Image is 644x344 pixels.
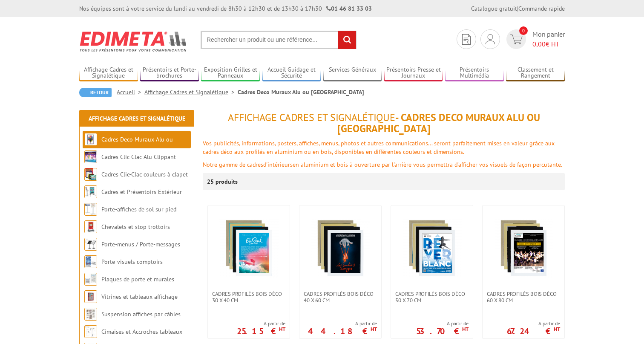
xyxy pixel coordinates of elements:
a: Présentoirs Multimédia [445,66,504,80]
font: Vos publicités, informations, posters, affiches, menus, photos et autres communications... seront... [203,139,555,156]
a: Catalogue gratuit [471,5,517,12]
a: Cadres et Présentoirs Extérieur [101,188,182,196]
a: Affichage Cadres et Signalétique [144,88,238,96]
span: Mon panier [532,29,565,49]
sup: HT [462,326,469,333]
div: Nos équipes sont à votre service du lundi au vendredi de 8h30 à 12h30 et de 13h30 à 17h30 [79,4,372,13]
a: Cadres Clic-Clac couleurs à clapet [101,171,188,178]
font: Notre gamme de cadres [203,161,263,168]
input: rechercher [338,31,356,49]
img: Porte-menus / Porte-messages [84,238,97,251]
a: Présentoirs Presse et Journaux [384,66,443,80]
span: 0 [519,26,528,35]
img: devis rapide [462,34,471,45]
a: Commande rapide [518,5,565,12]
img: Chevalets et stop trottoirs [84,220,97,233]
span: Affichage Cadres et Signalétique [228,111,395,124]
div: | [471,4,565,13]
img: Cadres Profilés Bois Déco 40 x 60 cm [310,218,370,278]
a: Cadres Profilés Bois Déco 30 x 40 cm [208,291,290,304]
sup: HT [279,326,285,333]
h1: - Cadres Deco Muraux Alu ou [GEOGRAPHIC_DATA] [203,112,565,135]
a: Retour [79,88,112,97]
span: Cadres Profilés Bois Déco 40 x 60 cm [304,291,377,304]
a: Cadres Clic-Clac Alu Clippant [101,153,176,161]
a: devis rapide 0 Mon panier 0,00€ HT [504,29,565,49]
p: 53.70 € [416,329,469,334]
img: Cadres Clic-Clac couleurs à clapet [84,168,97,181]
img: Cadres Profilés Bois Déco 30 x 40 cm [219,218,279,278]
span: A partir de [416,320,469,327]
img: Cadres Deco Muraux Alu ou Bois [84,133,97,146]
a: Chevalets et stop trottoirs [101,223,170,231]
a: Présentoirs et Porte-brochures [140,66,199,80]
span: Cadres Profilés Bois Déco 30 x 40 cm [212,291,285,304]
font: d'intérieurs [263,161,293,168]
p: 25 produits [207,173,239,190]
a: Cadres Profilés Bois Déco 50 x 70 cm [391,291,473,304]
img: devis rapide [510,35,523,44]
img: Cadres et Présentoirs Extérieur [84,185,97,198]
a: Accueil Guidage et Sécurité [262,66,321,80]
a: Cadres Profilés Bois Déco 60 x 80 cm [483,291,564,304]
img: Cadres Profilés Bois Déco 60 x 80 cm [494,218,553,278]
img: devis rapide [486,34,495,44]
img: Edimeta [79,26,188,57]
p: 25.15 € [237,329,285,334]
img: Plaques de porte et murales [84,273,97,286]
img: Porte-visuels comptoirs [84,255,97,268]
font: en aluminium et bois à ouverture par l'arrière vous permettra d’afficher vos visuels de façon per... [293,161,562,168]
a: Accueil [117,88,144,96]
span: 0,00 [532,40,546,48]
a: Classement et Rangement [506,66,565,80]
p: 67.24 € [507,329,560,334]
span: Cadres Profilés Bois Déco 50 x 70 cm [395,291,469,304]
img: Cadres Profilés Bois Déco 50 x 70 cm [402,218,462,278]
span: A partir de [507,320,560,327]
p: 44.18 € [308,329,377,334]
span: A partir de [237,320,285,327]
span: € HT [532,39,565,49]
a: Cadres Deco Muraux Alu ou [GEOGRAPHIC_DATA] [84,136,173,161]
a: Porte-menus / Porte-messages [101,240,180,248]
span: A partir de [308,320,377,327]
a: Exposition Grilles et Panneaux [201,66,260,80]
span: Cadres Profilés Bois Déco 60 x 80 cm [487,291,560,304]
img: Porte-affiches de sol sur pied [84,203,97,216]
strong: 01 46 81 33 03 [326,5,372,12]
a: Affichage Cadres et Signalétique [89,115,185,122]
li: Cadres Deco Muraux Alu ou [GEOGRAPHIC_DATA] [238,88,364,96]
a: Services Généraux [323,66,382,80]
a: Plaques de porte et murales [101,275,174,283]
a: Porte-visuels comptoirs [101,258,163,266]
a: Porte-affiches de sol sur pied [101,205,176,213]
a: Cadres Profilés Bois Déco 40 x 60 cm [299,291,381,304]
sup: HT [371,326,377,333]
a: Affichage Cadres et Signalétique [79,66,138,80]
input: Rechercher un produit ou une référence... [201,31,356,49]
sup: HT [554,326,560,333]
